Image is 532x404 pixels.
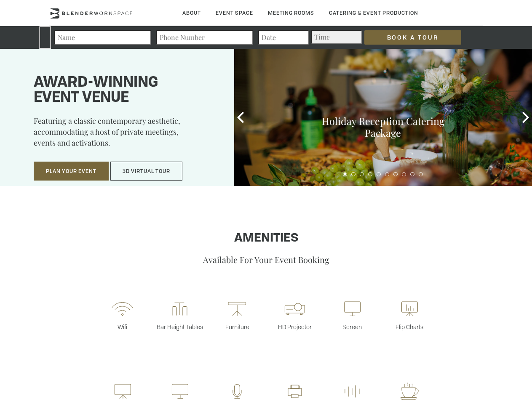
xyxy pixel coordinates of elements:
button: Plan Your Event [34,162,109,181]
input: Name [54,30,151,45]
h1: Award-winning event venue [34,75,213,106]
p: Available For Your Event Booking [27,254,505,265]
button: 3D Virtual Tour [110,162,182,181]
p: Bar Height Tables [151,323,209,331]
input: Date [258,30,309,45]
p: Featuring a classic contemporary aesthetic, accommodating a host of private meetings, events and ... [34,115,213,154]
input: Phone Number [156,30,253,45]
a: Holiday Reception Catering Package [322,114,444,139]
p: Furniture [209,323,266,331]
p: Wifi [94,323,151,331]
p: Flip Charts [381,323,438,331]
h1: Amenities [27,232,505,245]
input: Book a Tour [364,30,461,45]
p: HD Projector [266,323,323,331]
p: Screen [323,323,381,331]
